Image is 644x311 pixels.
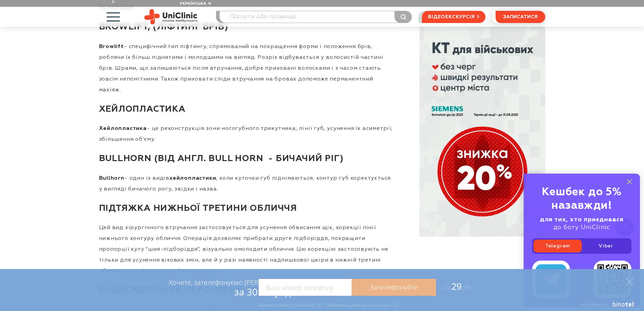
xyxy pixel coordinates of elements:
[169,278,295,297] div: Хочете, зателефонуємо [PERSON_NAME]
[352,279,436,296] a: Зателефонуйте
[503,15,538,19] span: записатися
[533,240,582,252] a: Telegram
[573,302,636,311] a: Віртуальна АТС
[461,283,471,292] span: :99
[220,11,412,23] input: Послуга або прізвище
[99,15,393,40] h3: Browlift, (ліфтинг брів)
[582,240,630,252] a: Viber
[259,302,400,308] div: Вільних операторів на лінії: 10 Замовлень дзвінків за сьогодні: 10+
[99,196,393,221] h3: Підтяжка нижньої третини обличчя
[580,303,608,307] span: Віртуальна АТС
[99,97,393,122] h3: Хейлопластика
[99,41,393,95] p: - специфічний тип ліфтингу, спрямований на покращення форми і положення брів, роблячи їх більш пі...
[532,185,631,213] div: Кешбек до 5% назавжди!
[442,283,451,292] span: 00:
[428,11,475,23] span: відеоекскурсія
[532,216,631,231] div: до боту UniClinic
[436,280,471,292] span: 29
[540,217,624,223] b: для тих, хто приєднався
[99,173,393,195] p: - один із видів , коли куточки губ піднімаються, контур губ коректується у вигляді бичачого рогу,...
[99,123,393,145] p: - це реконструкція зони носогубного трикутника, лінії губ, усунення їх асиметрії, збільшення об’єму.
[178,1,211,6] button: Українська
[99,126,147,131] strong: Хейлопластика
[234,285,295,298] span: за 30 секунд?
[496,11,545,23] button: записатися
[144,9,197,24] img: Uniclinic
[259,279,352,296] input: Ваш номер телефону
[99,147,393,171] h3: Bullhorn (від англ. bull horn - бичачий ріг)
[169,176,216,181] strong: хейлопластики
[99,44,124,49] strong: Browlift
[422,11,485,23] a: відеоекскурсія
[99,176,124,181] strong: Bullhorn
[180,2,206,6] span: Українська
[99,222,393,276] p: Цей вид хірургічного втручання застосовується для усунення обвисання щік, корекції лінії нижнього...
